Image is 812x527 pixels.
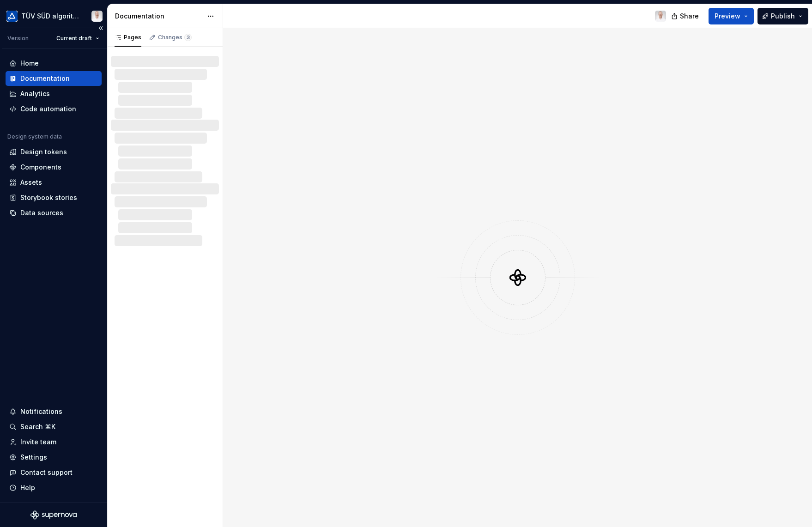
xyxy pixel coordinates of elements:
[6,160,102,175] a: Components
[6,404,102,419] button: Notifications
[30,510,77,520] svg: Supernova Logo
[20,147,67,157] div: Design tokens
[20,74,70,83] div: Documentation
[771,12,795,21] span: Publish
[20,407,62,416] div: Notifications
[6,465,102,480] button: Contact support
[20,468,73,477] div: Contact support
[91,11,103,22] img: Marco Schäfer
[21,12,80,21] div: TÜV SÜD algorithm
[52,32,103,45] button: Current draft
[20,178,42,187] div: Assets
[20,453,47,462] div: Settings
[667,8,705,24] button: Share
[94,22,107,35] button: Collapse sidebar
[680,12,699,21] span: Share
[20,59,39,68] div: Home
[6,450,102,465] a: Settings
[757,8,808,24] button: Publish
[6,435,102,449] a: Invite team
[6,419,102,434] button: Search ⌘K
[6,190,102,205] a: Storybook stories
[6,11,18,22] img: b580ff83-5aa9-44e3-bf1e-f2d94e587a2d.png
[158,34,192,41] div: Changes
[7,35,29,42] div: Version
[6,86,102,101] a: Analytics
[115,12,202,21] div: Documentation
[20,208,63,218] div: Data sources
[20,193,77,202] div: Storybook stories
[6,480,102,495] button: Help
[709,8,754,24] button: Preview
[6,56,102,71] a: Home
[6,206,102,220] a: Data sources
[20,89,50,98] div: Analytics
[6,145,102,159] a: Design tokens
[6,175,102,190] a: Assets
[20,483,35,492] div: Help
[20,163,61,172] div: Components
[6,71,102,86] a: Documentation
[2,6,105,26] button: TÜV SÜD algorithmMarco Schäfer
[7,133,62,140] div: Design system data
[715,12,740,21] span: Preview
[56,35,92,42] span: Current draft
[655,11,666,22] img: Marco Schäfer
[20,104,76,114] div: Code automation
[184,34,192,41] span: 3
[20,437,56,447] div: Invite team
[115,34,141,41] div: Pages
[6,102,102,116] a: Code automation
[20,422,55,431] div: Search ⌘K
